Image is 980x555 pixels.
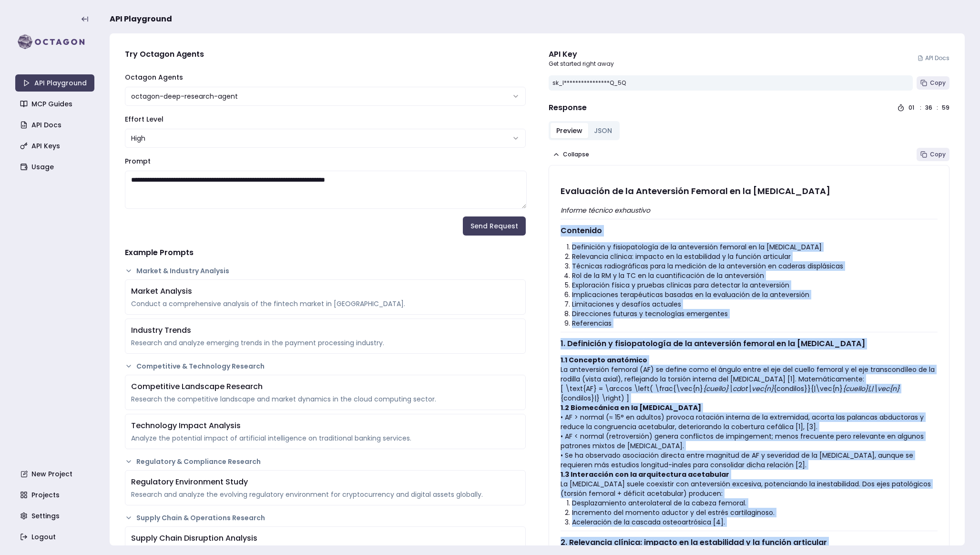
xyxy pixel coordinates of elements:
[549,60,614,68] p: Get started right away
[561,185,938,198] h1: Evaluación de la Anteversión Femoral en la [MEDICAL_DATA]
[549,49,614,60] div: API Key
[572,252,938,261] li: Relevancia clínica: impacto en la estabilidad y la función articular
[561,355,938,384] p: La anteversión femoral (AF) se define como el ángulo entre el eje del cuello femoral y el eje tra...
[125,457,526,466] button: Regulatory & Compliance Research
[561,470,938,498] p: La [MEDICAL_DATA] suele coexistir con anteversión excesiva, potenciando la inestabilidad. Dos eje...
[125,247,526,258] h4: Example Prompts
[561,403,938,470] p: • AF > normal (≈ 15° en adultos) provoca rotación interna de la extremidad, acorta las palancas a...
[125,72,183,82] label: Octagon Agents
[125,361,526,371] button: Competitive & Technology Research
[572,498,938,508] li: Desplazamiento anterolateral de la cabeza femoral.
[463,216,526,236] button: Send Request
[16,116,95,134] a: API Docs
[131,299,520,308] div: Conduct a comprehensive analysis of the fintech market in [GEOGRAPHIC_DATA].
[572,280,938,290] li: Exploración física y pruebas clínicas para detectar la anteversión
[16,95,95,113] a: MCP Guides
[843,384,899,393] em: {cuello}|,|\vec{n}
[16,507,95,524] a: Settings
[563,151,589,158] span: Collapse
[942,104,949,112] div: 59
[561,403,701,412] strong: 1.2 Biomecánica en la [MEDICAL_DATA]
[131,476,520,488] div: Regulatory Environment Study
[572,290,938,299] li: Implicaciones terapéuticas basadas en la evaluación de la anteversión
[909,104,916,112] div: 01
[125,513,526,523] button: Supply Chain & Operations Research
[920,104,921,112] div: :
[131,433,520,443] div: Analyze the potential impact of artificial intelligence on traditional banking services.
[572,319,938,328] li: Referencias
[588,123,618,138] button: JSON
[917,76,949,90] button: Copy
[16,465,95,483] a: New Project
[561,206,650,215] em: Informe técnico exhaustivo
[561,338,938,349] h2: 1. Definición y fisiopatología de la anteversión femoral en la [MEDICAL_DATA]
[131,286,520,297] div: Market Analysis
[131,533,520,544] div: Supply Chain Disruption Analysis
[131,338,520,348] div: Research and analyze emerging trends in the payment processing industry.
[549,148,593,161] button: Collapse
[131,420,520,432] div: Technology Impact Analysis
[16,528,95,545] a: Logout
[131,325,520,336] div: Industry Trends
[572,299,938,309] li: Limitaciones y desafíos actuales
[572,242,938,252] li: Definición y fisiopatología de la anteversión femoral en la [MEDICAL_DATA]
[918,54,949,62] a: API Docs
[561,470,729,479] strong: 1.3 Interacción con la arquitectura acetabular
[125,49,526,60] h4: Try Octagon Agents
[925,104,933,112] div: 36
[572,261,938,271] li: Técnicas radiográficas para la medición de la anteversión en caderas displásicas
[125,266,526,276] button: Market & Industry Analysis
[125,156,151,166] label: Prompt
[561,225,938,236] h2: Contenido
[572,309,938,319] li: Direcciones futuras y tecnologías emergentes
[572,271,938,280] li: Rol de la RM y la TC en la cuantificación de la anteversión
[16,158,95,175] a: Usage
[16,137,95,154] a: API Keys
[572,508,938,517] li: Incremento del momento aductor y del estrés cartilaginoso.
[561,355,647,365] strong: 1.1 Concepto anatómico
[917,148,949,161] button: Copy
[551,123,588,138] button: Preview
[15,32,94,51] img: logo-rect-yK7x_WSZ.svg
[110,13,172,25] span: API Playground
[125,114,163,124] label: Effort Level
[15,74,94,92] a: API Playground
[930,151,946,158] span: Copy
[16,486,95,504] a: Projects
[561,537,938,548] h2: 2. Relevancia clínica: impacto en la estabilidad y la función articular
[930,79,946,87] span: Copy
[561,384,938,403] p: [ \text{AF} = \arccos \left( \frac{\vec{n} {condilos}}{|\vec{n} {condilos}|} \right) ]
[131,394,520,404] div: Research the competitive landscape and market dynamics in the cloud computing sector.
[131,490,520,499] div: Research and analyze the evolving regulatory environment for cryptocurrency and digital assets gl...
[937,104,938,112] div: :
[703,384,774,393] em: {cuello}\cdot\vec{n}
[572,517,938,527] li: Aceleración de la cascada osteoartrósica [4].
[549,102,587,113] h4: Response
[131,381,520,392] div: Competitive Landscape Research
